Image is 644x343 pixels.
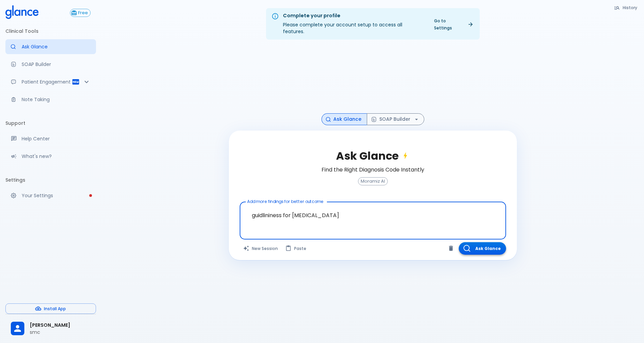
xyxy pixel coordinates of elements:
a: Docugen: Compose a clinical documentation in seconds [5,57,96,72]
a: Go to Settings [430,16,477,33]
h6: Find the Right Diagnosis Code Instantly [321,165,424,175]
div: Please complete your account setup to access all features. [283,10,425,38]
p: Ask Glance [22,43,91,50]
p: Help Center [22,135,91,142]
li: Clinical Tools [5,23,96,39]
div: Complete your profile [283,12,425,20]
button: Paste from clipboard [282,242,310,255]
span: Free [76,10,90,16]
button: Free [70,9,91,17]
div: Recent updates and feature releases [5,149,96,164]
a: Click to view or change your subscription [70,9,96,17]
div: [PERSON_NAME]smc [5,317,96,340]
p: Your Settings [22,192,91,199]
div: Patient Reports & Referrals [5,74,96,89]
h2: Ask Glance [336,150,409,162]
p: What's new? [22,153,91,160]
p: Note Taking [22,96,91,103]
a: Advanced note-taking [5,92,96,107]
li: Settings [5,172,96,188]
label: Add more findings for better outcome [247,199,324,204]
p: Patient Engagement [22,78,72,85]
button: Clears all inputs and results. [240,242,282,255]
p: SOAP Builder [22,61,91,68]
button: Ask Glance [321,113,367,125]
button: Clear [446,243,456,253]
button: Install App [5,303,96,314]
a: Get help from our support team [5,131,96,146]
button: Ask Glance [459,242,506,255]
textarea: guidlininess for [MEDICAL_DATA] [244,205,501,226]
p: smc [30,329,91,336]
li: Support [5,115,96,131]
a: Moramiz: Find ICD10AM codes instantly [5,39,96,54]
span: Moramiz AI [358,179,387,184]
button: SOAP Builder [367,113,424,125]
button: History [611,3,641,13]
span: [PERSON_NAME] [30,322,91,329]
a: Please complete account setup [5,188,96,203]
